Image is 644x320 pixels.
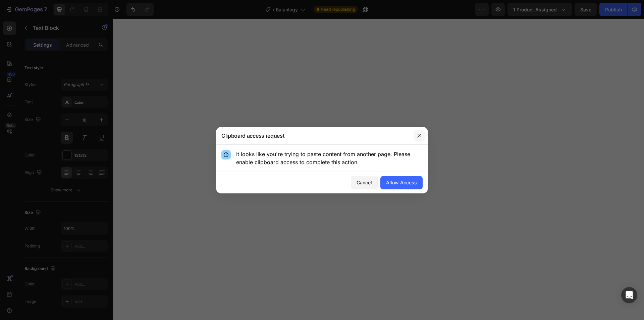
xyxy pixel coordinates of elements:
button: Allow Access [380,176,423,189]
div: Allow Access [386,179,417,186]
div: Open Intercom Messenger [621,287,637,303]
button: Cancel [351,176,378,189]
h3: Clipboard access request [221,132,284,140]
p: It looks like you're trying to paste content from another page. Please enable clipboard access to... [236,150,423,166]
div: Cancel [357,179,372,186]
